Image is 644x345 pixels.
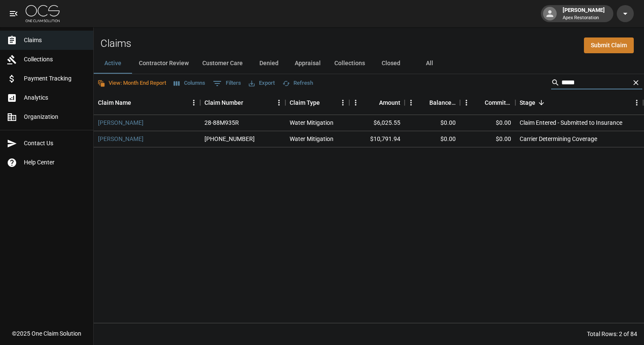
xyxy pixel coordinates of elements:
div: Balance Due [405,91,460,115]
button: Sort [131,97,143,109]
button: open drawer [5,5,22,22]
div: $0.00 [460,131,515,147]
button: Refresh [280,77,315,90]
div: Claim Name [94,91,200,115]
button: Select columns [172,77,207,90]
span: Contact Us [24,139,86,148]
button: Denied [250,53,288,74]
div: 1006-34-3703 [204,135,255,143]
span: Payment Tracking [24,74,86,83]
button: Menu [187,96,200,109]
button: Sort [473,97,485,109]
span: Claims [24,36,86,45]
button: Menu [405,96,417,109]
div: Amount [349,91,405,115]
span: Organization [24,112,86,121]
div: Search [551,76,642,91]
div: Stage [520,91,535,115]
button: Menu [273,96,285,109]
div: Claim Number [200,91,285,115]
div: Water Mitigation [290,118,333,127]
div: Amount [379,91,400,115]
button: Active [94,53,132,74]
div: 28-88M935R [204,118,239,127]
button: Show filters [211,77,243,90]
div: $0.00 [405,115,460,131]
img: ocs-logo-white-transparent.png [26,5,60,22]
div: dynamic tabs [94,53,644,74]
button: Sort [367,97,379,109]
button: Contractor Review [132,53,195,74]
h2: Claims [101,37,131,50]
div: Total Rows: 2 of 84 [587,330,637,338]
div: Committed Amount [460,91,515,115]
button: Export [247,77,277,90]
div: [PERSON_NAME] [559,6,608,21]
div: $0.00 [460,115,515,131]
div: Claim Entered - Submitted to Insurance [520,118,622,127]
div: Claim Type [285,91,349,115]
a: [PERSON_NAME] [98,135,144,143]
span: Help Center [24,158,86,167]
button: Menu [460,96,473,109]
a: Submit Claim [584,37,634,53]
button: View: Month End Report [95,77,168,90]
button: Menu [336,96,349,109]
div: © 2025 One Claim Solution [12,329,81,338]
div: Committed Amount [485,91,511,115]
button: All [410,53,448,74]
button: Customer Care [195,53,250,74]
button: Collections [328,53,372,74]
button: Sort [535,97,547,109]
div: Claim Name [98,91,131,115]
button: Sort [417,97,429,109]
span: Collections [24,55,86,64]
button: Closed [372,53,410,74]
button: Sort [243,97,255,109]
div: Claim Type [290,91,320,115]
button: Menu [349,96,362,109]
div: Water Mitigation [290,135,333,143]
button: Sort [320,97,332,109]
button: Appraisal [288,53,328,74]
button: Clear [630,76,642,89]
a: [PERSON_NAME] [98,118,144,127]
div: $0.00 [405,131,460,147]
div: Claim Number [204,91,243,115]
div: $10,791.94 [349,131,405,147]
div: Carrier Determining Coverage [520,135,597,143]
div: Stage [515,91,643,115]
span: Analytics [24,93,86,102]
div: $6,025.55 [349,115,405,131]
p: Apex Restoration [563,14,605,22]
div: Balance Due [429,91,456,115]
button: Menu [630,96,643,109]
